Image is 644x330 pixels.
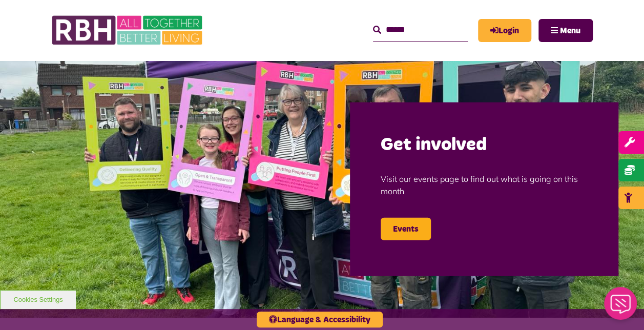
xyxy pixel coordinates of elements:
iframe: Netcall Web Assistant for live chat [598,284,644,330]
button: Navigation [538,19,593,42]
h2: Get involved [381,133,588,157]
input: Search [373,19,468,41]
a: MyRBH [478,19,531,42]
p: Visit our events page to find out what is going on this month [381,157,588,212]
button: Language & Accessibility [257,312,383,327]
img: RBH [51,10,205,50]
a: Events [381,217,431,240]
span: Menu [560,27,580,35]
